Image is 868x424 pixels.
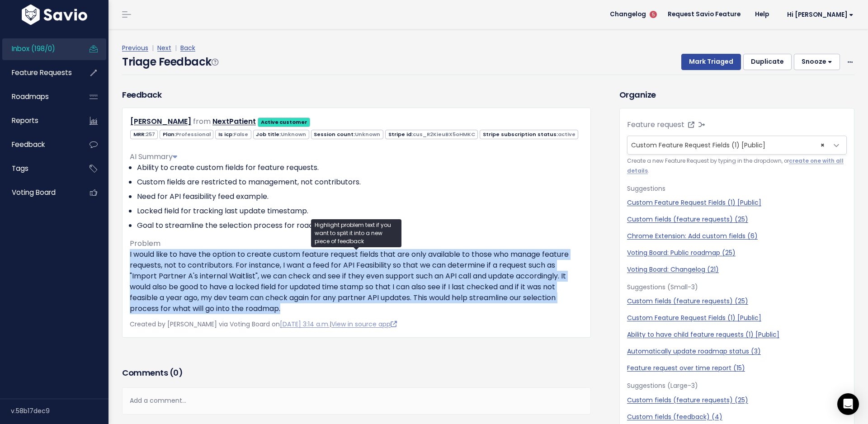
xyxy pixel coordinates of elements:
[2,158,75,179] a: Tags
[137,191,583,202] li: Need for API feasibility feed example.
[12,164,28,173] span: Tags
[627,396,847,405] a: Custom fields (feature requests) (25)
[385,130,478,139] span: Stripe id:
[837,393,859,415] div: Open Intercom Messenger
[355,131,380,138] span: Unknown
[12,116,38,125] span: Reports
[130,238,160,249] span: Problem
[627,265,847,274] a: Voting Board: Changelog (21)
[619,89,854,101] h3: Organize
[130,130,158,139] span: MRR:
[558,131,576,138] span: active
[627,183,847,194] p: Suggestions
[821,136,825,154] span: ×
[173,367,179,378] span: 0
[627,412,847,422] a: Custom fields (feedback) (4)
[627,215,847,224] a: Custom fields (feature requests) (25)
[130,116,191,127] a: [PERSON_NAME]
[787,11,854,18] span: Hi [PERSON_NAME]
[627,347,847,356] a: Automatically update roadmap status (3)
[137,162,583,173] li: Ability to create custom fields for feature requests.
[176,131,211,138] span: Professional
[130,151,177,162] span: AI Summary
[480,130,578,139] span: Stripe subscription status:
[627,297,847,306] a: Custom fields (feature requests) (25)
[660,8,748,21] a: Request Savio Feature
[631,141,765,150] span: Custom Feature Request Fields (1) [Public]
[12,92,49,101] span: Roadmaps
[681,54,741,70] button: Mark Triaged
[2,38,75,59] a: Inbox (198/0)
[12,188,56,197] span: Voting Board
[2,134,75,155] a: Feedback
[627,380,847,391] p: Suggestions (Large-3)
[331,320,397,329] a: View in source app
[173,43,179,52] span: |
[627,157,844,174] a: create one with all details
[122,89,161,101] h3: Feedback
[280,320,330,329] a: [DATE] 3:14 a.m.
[122,367,591,379] h3: Comments ( )
[12,140,45,149] span: Feedback
[627,119,684,130] label: Feature request
[157,43,171,52] a: Next
[122,54,218,70] h4: Triage Feedback
[650,11,657,18] span: 5
[311,219,401,247] div: Highlight problem text if you want to split it into a new piece of feedback
[146,131,155,138] span: 257
[748,8,776,21] a: Help
[234,131,248,138] span: False
[193,116,211,127] span: from
[253,130,309,139] span: Job title:
[627,156,847,176] small: Create a new Feature Request by typing in the dropdown, or .
[281,131,306,138] span: Unknown
[627,363,847,373] a: Feature request over time report (15)
[627,231,847,241] a: Chrome Extension: Add custom fields (6)
[212,116,256,127] a: NextPatient
[794,54,840,70] button: Snooze
[311,130,383,139] span: Session count:
[19,5,90,25] img: logo-white.9d6f32f41409.svg
[137,206,583,217] li: Locked field for tracking last update timestamp.
[122,43,148,52] a: Previous
[627,198,847,207] a: Custom Feature Request Fields (1) [Public]
[137,220,583,231] li: Goal to streamline the selection process for roadmap planning.
[261,118,307,126] strong: Active customer
[2,182,75,203] a: Voting Board
[2,62,75,83] a: Feature Requests
[776,8,861,22] a: Hi [PERSON_NAME]
[130,320,397,329] span: Created by [PERSON_NAME] via Voting Board on |
[11,399,108,423] div: v.58b17dec9
[743,54,792,70] button: Duplicate
[137,177,583,188] li: Custom fields are restricted to management, not contributors.
[160,130,213,139] span: Plan:
[2,86,75,107] a: Roadmaps
[627,248,847,258] a: Voting Board: Public roadmap (25)
[150,43,156,52] span: |
[627,330,847,339] a: Ability to have child feature requests (1) [Public]
[215,130,251,139] span: Is icp:
[180,43,195,52] a: Back
[12,44,55,53] span: Inbox (198/0)
[122,387,591,414] div: Add a comment...
[413,131,475,138] span: cus_R2KieuBX5oHMKC
[2,110,75,131] a: Reports
[627,313,847,323] a: Custom Feature Request Fields (1) [Public]
[130,249,583,314] p: I would like to have the option to create custom feature request fields that are only available t...
[610,11,646,18] span: Changelog
[12,68,72,77] span: Feature Requests
[627,282,847,293] p: Suggestions (Small-3)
